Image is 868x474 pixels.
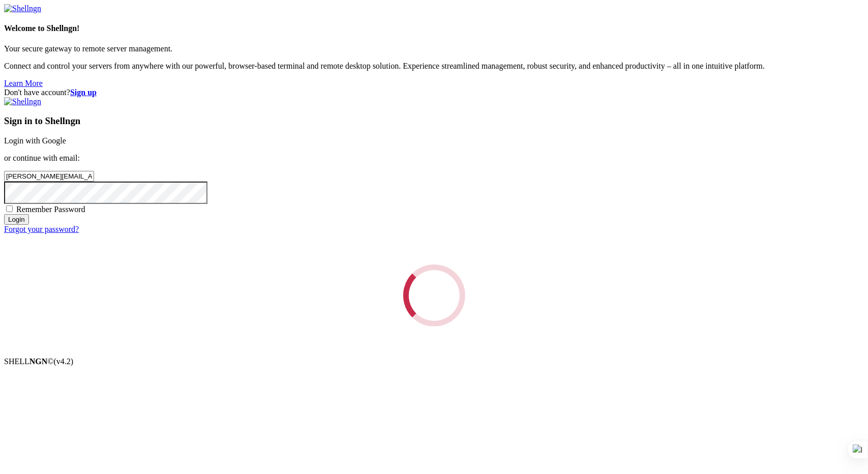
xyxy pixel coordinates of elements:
[4,24,864,33] h4: Welcome to Shellngn!
[4,62,864,71] p: Connect and control your servers from anywhere with our powerful, browser-based terminal and remo...
[54,357,74,366] span: 4.2.0
[4,154,864,163] p: or continue with email:
[4,44,864,53] p: Your secure gateway to remote server management.
[4,4,41,13] img: Shellngn
[4,88,864,97] div: Don't have account?
[4,357,73,366] span: SHELL ©
[4,79,43,87] a: Learn More
[4,136,66,145] a: Login with Google
[4,171,94,182] input: Email address
[403,264,465,327] div: Loading...
[70,88,97,97] a: Sign up
[4,97,41,106] img: Shellngn
[4,214,29,225] input: Login
[6,205,13,212] input: Remember Password
[16,205,85,214] span: Remember Password
[4,225,79,233] a: Forgot your password?
[29,357,48,366] b: NGN
[4,115,864,127] h3: Sign in to Shellngn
